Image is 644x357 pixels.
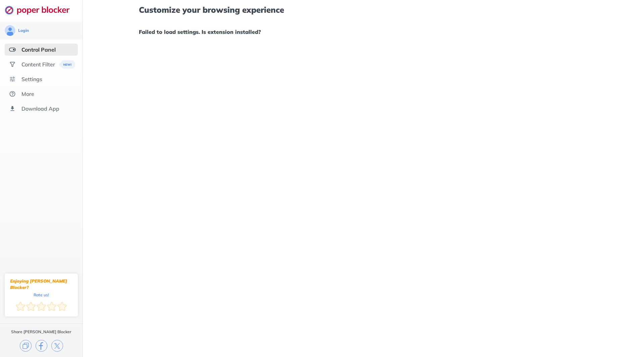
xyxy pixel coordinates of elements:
[139,27,588,36] h1: Failed to load settings. Is extension installed?
[139,5,588,14] h1: Customize your browsing experience
[9,91,16,97] img: about.svg
[9,46,16,53] img: features-selected.svg
[21,46,56,53] div: Control Panel
[5,5,77,15] img: logo-webpage.svg
[34,293,49,296] div: Rate us!
[21,91,34,97] div: More
[9,105,16,112] img: download-app.svg
[18,28,29,33] div: Login
[10,278,72,291] div: Enjoying [PERSON_NAME] Blocker?
[51,340,63,352] img: x.svg
[36,340,47,352] img: facebook.svg
[9,61,16,68] img: social.svg
[21,105,59,112] div: Download App
[21,76,42,82] div: Settings
[11,329,71,335] div: Share [PERSON_NAME] Blocker
[57,60,73,69] img: menuBanner.svg
[5,25,15,36] img: avatar.svg
[20,340,32,352] img: copy.svg
[21,61,55,68] div: Content Filter
[9,76,16,82] img: settings.svg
